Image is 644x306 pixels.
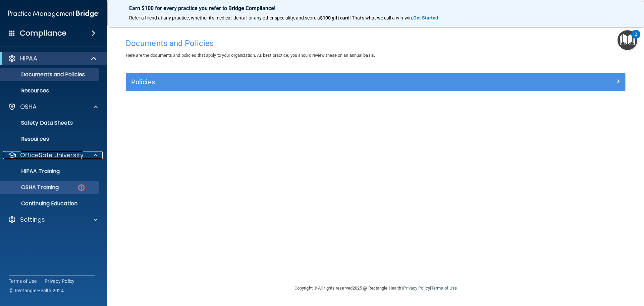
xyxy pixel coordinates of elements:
[126,53,375,58] span: Here are the documents and policies that apply to your organization. As best practice, you should...
[20,216,45,224] p: Settings
[20,29,66,38] h4: Compliance
[253,277,498,299] div: Copyright © All rights reserved 2025 @ Rectangle Health | |
[4,87,96,94] p: Resources
[4,71,96,78] p: Documents and Policies
[126,39,626,48] h4: Documents and Policies
[9,278,37,285] a: Terms of Use
[20,151,84,159] p: OfficeSafe University
[4,200,96,207] p: Continuing Education
[4,168,60,175] p: HIPAA Training
[129,5,622,11] p: Earn $100 for every practice you refer to Bridge Compliance!
[9,287,64,294] span: Ⓒ Rectangle Health 2024
[129,15,320,20] span: Refer a friend at any practice, whether it's medical, dental, or any other speciality, and score a
[413,15,438,20] strong: Get Started
[618,30,637,50] button: Open Resource Center, 2 new notifications
[4,136,96,142] p: Resources
[8,151,98,159] a: OfficeSafe University
[45,278,75,285] a: Privacy Policy
[4,184,59,191] p: OSHA Training
[8,216,98,224] a: Settings
[8,54,97,62] a: HIPAA
[131,78,495,86] h5: Policies
[77,183,86,192] img: danger-circle.6113f641.png
[131,77,620,87] a: Policies
[350,15,413,20] span: ! That's what we call a win-win.
[4,120,96,126] p: Safety Data Sheets
[635,34,637,43] div: 2
[413,15,439,20] a: Get Started
[8,103,98,111] a: OSHA
[320,15,350,20] strong: $100 gift card
[20,54,37,62] p: HIPAA
[403,286,430,291] a: Privacy Policy
[431,286,457,291] a: Terms of Use
[8,7,99,20] img: PMB logo
[20,103,37,111] p: OSHA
